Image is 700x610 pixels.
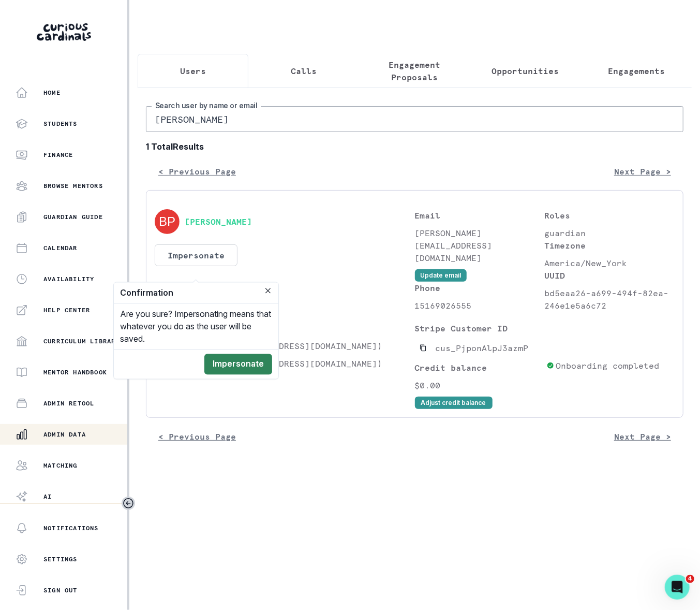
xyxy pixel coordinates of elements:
p: [PERSON_NAME] ([EMAIL_ADDRESS][DOMAIN_NAME]) [155,340,415,352]
p: Home [43,89,61,97]
p: Admin Data [43,430,86,439]
p: Guardian Guide [43,213,103,221]
button: Next Page > [602,161,683,182]
b: 1 Total Results [146,140,683,153]
p: Engagement Proposals [368,59,461,83]
p: Browse Mentors [43,182,103,190]
p: UUID [545,269,675,282]
button: Impersonate [204,354,272,375]
button: Adjust credit balance [415,397,493,409]
p: Finance [43,151,73,159]
button: < Previous Page [146,161,248,182]
button: < Previous Page [146,426,248,447]
p: Calendar [43,244,78,252]
p: Roles [545,209,675,222]
p: [PERSON_NAME][EMAIL_ADDRESS][DOMAIN_NAME] [415,227,545,264]
p: Email [415,209,545,222]
p: Notifications [43,524,99,532]
p: Credit balance [415,361,542,374]
button: Next Page > [602,426,683,447]
p: Settings [43,555,78,563]
iframe: Intercom live chat [665,575,690,600]
p: Mentor Handbook [43,368,107,376]
p: Calls [291,65,317,77]
img: Curious Cardinals Logo [37,23,91,41]
p: Students [43,120,78,128]
p: cus_PjponAlpJ3azmP [436,342,529,354]
p: Sign Out [43,586,78,594]
header: Confirmation [114,283,278,304]
button: Close [262,285,274,297]
p: [PERSON_NAME] ([EMAIL_ADDRESS][DOMAIN_NAME]) [155,357,415,370]
button: Update email [415,269,467,282]
p: Opportunities [492,65,559,77]
p: Engagements [608,65,665,77]
p: 15169026555 [415,299,545,312]
p: Onboarding completed [556,359,660,372]
p: Matching [43,461,78,470]
p: Curriculum Library [43,337,120,345]
p: Admin Retool [43,399,94,408]
p: bd5eaa26-a699-494f-82ea-246e1e5a6c72 [545,287,675,312]
button: [PERSON_NAME] [185,216,252,227]
button: Impersonate [155,244,237,266]
div: Are you sure? Impersonating means that whatever you do as the user will be saved. [114,304,278,350]
p: AI [43,492,52,501]
p: Stripe Customer ID [415,322,542,335]
p: $0.00 [415,379,542,391]
p: guardian [545,227,675,239]
p: Users [180,65,206,77]
button: Toggle sidebar [122,497,135,510]
span: 4 [686,575,694,583]
img: svg [155,209,180,234]
p: Phone [415,282,545,294]
button: Copied to clipboard [415,340,431,356]
p: Timezone [545,239,675,252]
p: America/New_York [545,257,675,269]
p: Students [155,322,415,335]
p: Availability [43,275,94,283]
p: Help Center [43,306,90,314]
